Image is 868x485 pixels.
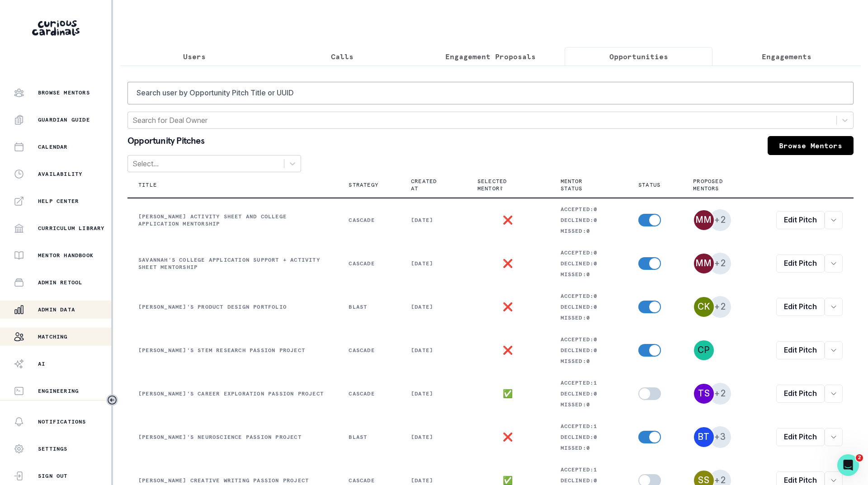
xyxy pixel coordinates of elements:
[561,477,617,484] p: Declined: 0
[698,346,710,354] div: Collin Pang
[38,306,75,313] p: Admin Data
[776,211,825,229] a: Edit Pitch
[38,387,79,395] p: Engineering
[561,390,617,397] p: Declined: 0
[609,51,668,62] p: Opportunities
[825,211,843,229] button: row menu
[856,454,863,461] span: 2
[776,298,825,316] a: Edit Pitch
[825,254,843,273] button: row menu
[138,213,327,227] p: [PERSON_NAME] Activity Sheet and College Application Mentorship
[561,271,617,278] p: Missed: 0
[138,181,157,188] p: Title
[411,303,456,311] p: [DATE]
[503,347,513,354] p: ❌
[138,347,327,354] p: [PERSON_NAME]'s STEM Research Passion Project
[411,433,456,441] p: [DATE]
[349,347,389,354] p: Cascade
[561,206,617,213] p: Accepted: 0
[349,303,389,311] p: Blast
[183,51,206,62] p: Users
[503,390,513,397] p: ✅
[709,296,731,318] span: +2
[698,433,710,441] div: Brian Temsamrit
[776,428,825,446] a: Edit Pitch
[762,51,811,62] p: Engagements
[561,314,617,321] p: Missed: 0
[768,136,854,155] a: Browse Mentors
[561,227,617,235] p: Missed: 0
[32,20,80,36] img: Curious Cardinals Logo
[38,225,105,232] p: Curriculum Library
[349,260,389,267] p: Cascade
[503,303,513,311] p: ❌
[349,477,389,484] p: Cascade
[696,216,712,224] div: Moana M
[503,477,513,484] p: ✅
[696,259,712,268] div: Moana M
[693,178,744,192] p: Proposed Mentors
[561,423,617,430] p: Accepted: 1
[561,303,617,311] p: Declined: 0
[776,254,825,273] a: Edit Pitch
[127,136,204,148] p: Opportunity Pitches
[38,360,45,367] p: AI
[503,260,513,267] p: ❌
[349,217,389,224] p: Cascade
[349,390,389,397] p: Cascade
[776,385,825,403] a: Edit Pitch
[106,394,118,406] button: Toggle sidebar
[138,303,327,311] p: [PERSON_NAME]'s Product Design Portfolio
[38,116,90,123] p: Guardian Guide
[411,347,456,354] p: [DATE]
[825,385,843,403] button: row menu
[331,51,354,62] p: Calls
[561,217,617,224] p: Declined: 0
[561,379,617,386] p: Accepted: 1
[709,209,731,231] span: +2
[477,178,528,192] p: Selected Mentor?
[638,181,660,188] p: Status
[698,476,710,485] div: Sophia Schloss
[561,292,617,300] p: Accepted: 0
[561,347,617,354] p: Declined: 0
[349,433,389,441] p: Blast
[445,51,536,62] p: Engagement Proposals
[561,401,617,408] p: Missed: 0
[411,217,456,224] p: [DATE]
[776,341,825,359] a: Edit Pitch
[825,428,843,446] button: row menu
[38,279,82,286] p: Admin Retool
[411,260,456,267] p: [DATE]
[561,178,606,192] p: Mentor Status
[561,260,617,267] p: Declined: 0
[698,302,711,311] div: Carol Klingler
[38,418,86,425] p: Notifications
[561,433,617,441] p: Declined: 0
[561,249,617,256] p: Accepted: 0
[38,170,82,178] p: Availability
[709,253,731,274] span: +2
[38,89,90,96] p: Browse Mentors
[38,445,68,452] p: Settings
[709,426,731,448] span: +3
[411,477,456,484] p: [DATE]
[837,454,859,476] iframe: Intercom live chat
[38,198,79,205] p: Help Center
[561,358,617,365] p: Missed: 0
[561,444,617,452] p: Missed: 0
[38,252,94,259] p: Mentor Handbook
[561,466,617,473] p: Accepted: 1
[138,390,327,397] p: [PERSON_NAME]'s Career Exploration Passion Project
[825,341,843,359] button: row menu
[38,333,68,340] p: Matching
[138,256,327,271] p: Savannah's College Application Support + Activity Sheet Mentorship
[503,433,513,441] p: ❌
[138,433,327,441] p: [PERSON_NAME]'s Neuroscience Passion Project
[825,298,843,316] button: row menu
[411,390,456,397] p: [DATE]
[709,383,731,405] span: +2
[38,472,68,480] p: Sign Out
[503,217,513,224] p: ❌
[38,143,68,151] p: Calendar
